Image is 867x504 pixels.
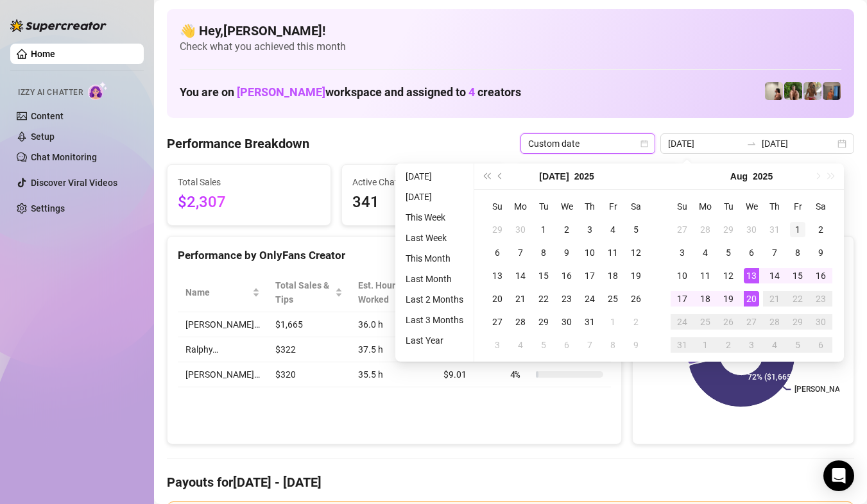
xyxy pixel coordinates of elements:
td: 2025-08-02 [809,218,832,241]
th: We [740,195,763,218]
div: 4 [698,245,713,260]
div: 16 [559,268,574,283]
td: 2025-08-26 [717,310,740,333]
div: Performance by OnlyFans Creator [178,247,611,264]
td: 37.5 h [350,337,436,362]
img: logo-BBDzfeDw.svg [10,19,107,32]
li: Last Year [400,333,468,348]
td: [PERSON_NAME]… [178,312,268,337]
div: 1 [536,222,551,237]
td: [PERSON_NAME]… [178,362,268,387]
div: 13 [744,268,759,283]
th: Tu [717,195,740,218]
div: Open Intercom Messenger [823,460,854,491]
th: Fr [786,195,809,218]
div: 30 [744,222,759,237]
td: 2025-07-11 [601,241,624,264]
td: Ralphy… [178,337,268,362]
div: 6 [744,245,759,260]
td: 2025-08-29 [786,310,809,333]
li: This Week [400,210,468,225]
div: 6 [559,337,574,353]
div: 8 [790,245,805,260]
div: 16 [813,268,828,283]
th: Sa [809,195,832,218]
span: 4 [468,85,475,99]
div: 12 [721,268,736,283]
li: Last 2 Months [400,292,468,307]
div: 8 [605,337,621,353]
button: Choose a month [730,164,748,189]
td: 2025-07-24 [578,287,601,310]
th: Mo [509,195,532,218]
td: 2025-09-05 [786,333,809,357]
td: 2025-07-08 [532,241,555,264]
div: 10 [674,268,690,283]
td: 2025-07-25 [601,287,624,310]
td: 2025-07-20 [486,287,509,310]
div: 27 [674,222,690,237]
td: 2025-07-29 [532,310,555,333]
td: 2025-08-27 [740,310,763,333]
div: 9 [813,245,828,260]
td: 2025-07-04 [601,218,624,241]
td: $320 [268,362,350,387]
div: 3 [674,245,690,260]
td: 2025-08-14 [763,264,786,287]
div: 23 [813,291,828,307]
span: 341 [352,190,495,215]
div: 8 [536,245,551,260]
div: 17 [582,268,597,283]
span: to [746,139,757,149]
div: 22 [536,291,551,307]
td: 2025-07-31 [578,310,601,333]
h4: 👋 Hey, [PERSON_NAME] ! [180,22,841,40]
div: 7 [767,245,782,260]
div: 24 [674,314,690,330]
th: Su [486,195,509,218]
div: 30 [813,314,828,330]
div: 18 [605,268,621,283]
td: 2025-07-30 [555,310,578,333]
div: 4 [605,222,621,237]
td: 2025-08-17 [671,287,694,310]
th: Total Sales & Tips [268,273,350,312]
a: Settings [31,203,65,214]
td: 2025-08-04 [509,333,532,357]
div: 5 [536,337,551,353]
td: 2025-08-01 [601,310,624,333]
td: 35.5 h [350,362,436,387]
td: 2025-08-08 [786,241,809,264]
td: 2025-08-03 [671,241,694,264]
div: 28 [767,314,782,330]
img: Nathaniel [784,82,802,100]
td: 2025-07-18 [601,264,624,287]
td: 2025-08-24 [671,310,694,333]
div: 18 [698,291,713,307]
div: 13 [490,268,505,283]
td: 2025-07-31 [763,218,786,241]
td: 2025-07-09 [555,241,578,264]
div: 23 [559,291,574,307]
td: 2025-07-03 [578,218,601,241]
a: Home [31,49,55,59]
div: 31 [582,314,597,330]
td: 2025-08-12 [717,264,740,287]
td: 36.0 h [350,312,436,337]
div: 28 [698,222,713,237]
li: This Month [400,251,468,266]
li: [DATE] [400,189,468,205]
td: 2025-07-28 [694,218,717,241]
td: 2025-06-29 [486,218,509,241]
td: 2025-08-06 [740,241,763,264]
span: Check what you achieved this month [180,40,841,54]
span: Custom date [528,134,648,153]
td: 2025-08-07 [578,333,601,357]
div: 20 [744,291,759,307]
td: 2025-07-17 [578,264,601,287]
td: 2025-08-21 [763,287,786,310]
td: 2025-07-19 [624,264,648,287]
span: $2,307 [178,190,320,215]
span: Total Sales & Tips [275,278,332,307]
td: 2025-07-21 [509,287,532,310]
